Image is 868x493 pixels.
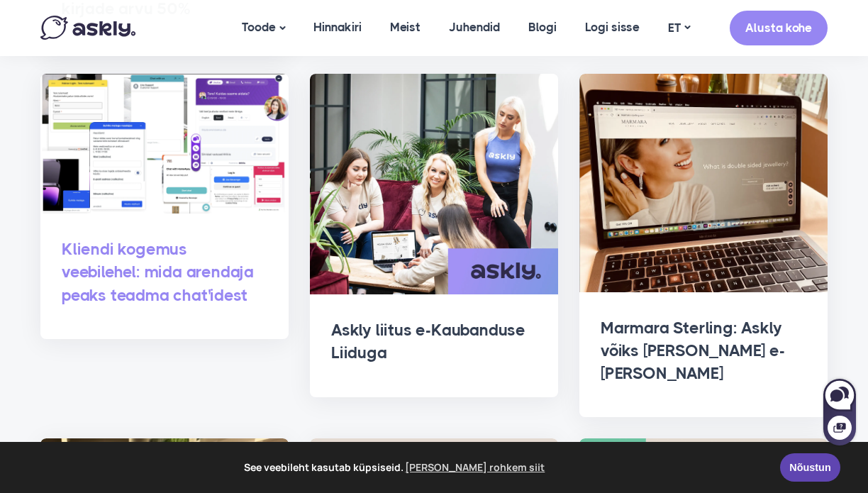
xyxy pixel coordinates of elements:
[780,453,840,482] a: Nõustun
[21,457,770,478] span: See veebileht kasutab küpsiseid.
[654,18,704,38] a: ET
[62,240,254,304] a: Kliendi kogemus veebilehel: mida arendaja peaks teadma chat'idest
[730,11,828,45] a: Alusta kohe
[331,321,525,362] a: Askly liitus e-Kaubanduse Liiduga
[601,318,785,383] a: Marmara Sterling: Askly võiks [PERSON_NAME] e-[PERSON_NAME]
[822,376,857,447] iframe: Askly chat
[404,457,547,478] a: learn more about cookies
[40,16,135,40] img: Askly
